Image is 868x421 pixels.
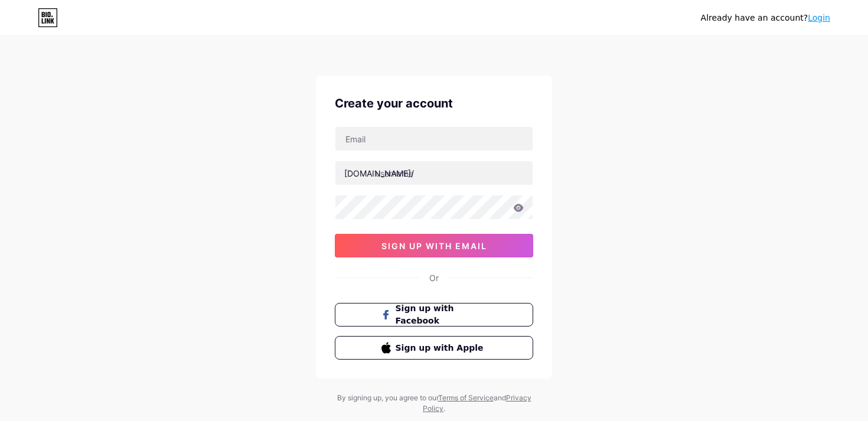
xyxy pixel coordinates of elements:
[381,241,487,251] span: sign up with email
[344,167,414,180] div: [DOMAIN_NAME]/
[438,393,494,402] a: Terms of Service
[396,342,487,354] span: Sign up with Apple
[335,127,533,151] input: Email
[335,94,533,112] div: Create your account
[808,13,830,22] a: Login
[335,303,533,327] button: Sign up with Facebook
[701,12,830,24] div: Already have an account?
[335,234,533,257] button: sign up with email
[335,336,533,360] button: Sign up with Apple
[429,272,439,284] div: Or
[334,393,534,414] div: By signing up, you agree to our and .
[335,161,533,185] input: username
[396,302,487,327] span: Sign up with Facebook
